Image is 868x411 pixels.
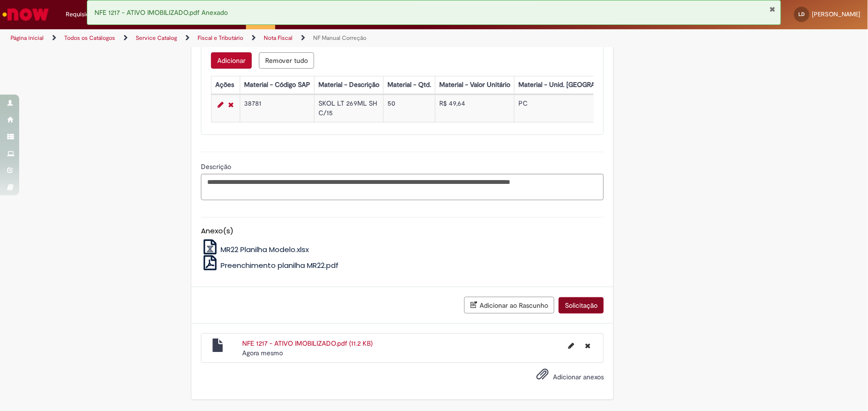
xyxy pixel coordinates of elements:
[464,297,554,314] button: Adicionar ao Rascunho
[7,29,572,47] ul: Trilhas de página
[534,365,551,387] button: Adicionar anexos
[136,34,177,42] a: Service Catalog
[221,244,309,254] span: MR22 Planilha Modelo.xlsx
[435,95,514,122] td: R$ 49,64
[514,95,636,122] td: PC
[201,244,309,254] a: MR22 Planilha Modelo.xlsx
[313,34,366,42] a: NF Manual Correção
[11,34,44,42] a: Página inicial
[259,52,314,69] button: Remove all rows for Itens
[242,349,283,357] span: Agora mesmo
[770,5,776,13] button: Fechar Notificação
[201,260,339,270] a: Preenchimento planilha MR22.pdf
[221,260,339,270] span: Preenchimento planilha MR22.pdf
[66,10,99,19] span: Requisições
[812,10,861,18] span: [PERSON_NAME]
[242,349,283,357] time: 30/09/2025 08:36:01
[201,162,233,171] span: Descrição
[383,95,435,122] td: 50
[240,95,314,122] td: 38781
[226,99,236,110] a: Remover linha 1
[94,8,228,17] span: NFE 1217 - ATIVO IMOBILIZADO.pdf Anexado
[211,52,252,69] button: Add a row for Itens
[64,34,115,42] a: Todos os Catálogos
[201,227,604,235] h5: Anexo(s)
[383,76,435,94] th: Material - Qtd.
[559,297,604,314] button: Solicitação
[799,11,805,17] span: LD
[553,373,604,381] span: Adicionar anexos
[240,76,314,94] th: Material - Código SAP
[563,338,580,354] button: Editar nome de arquivo NFE 1217 - ATIVO IMOBILIZADO.pdf
[1,5,50,24] img: ServiceNow
[198,34,243,42] a: Fiscal e Tributário
[435,76,514,94] th: Material - Valor Unitário
[242,339,373,348] a: NFE 1217 - ATIVO IMOBILIZADO.pdf (11.2 KB)
[314,76,383,94] th: Material - Descrição
[201,174,604,200] textarea: Descrição
[514,76,636,94] th: Material - Unid. [GEOGRAPHIC_DATA]
[314,95,383,122] td: SKOL LT 269ML SH C/15
[264,34,293,42] a: Nota Fiscal
[215,99,226,110] a: Editar Linha 1
[211,76,240,94] th: Ações
[579,338,596,354] button: Excluir NFE 1217 - ATIVO IMOBILIZADO.pdf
